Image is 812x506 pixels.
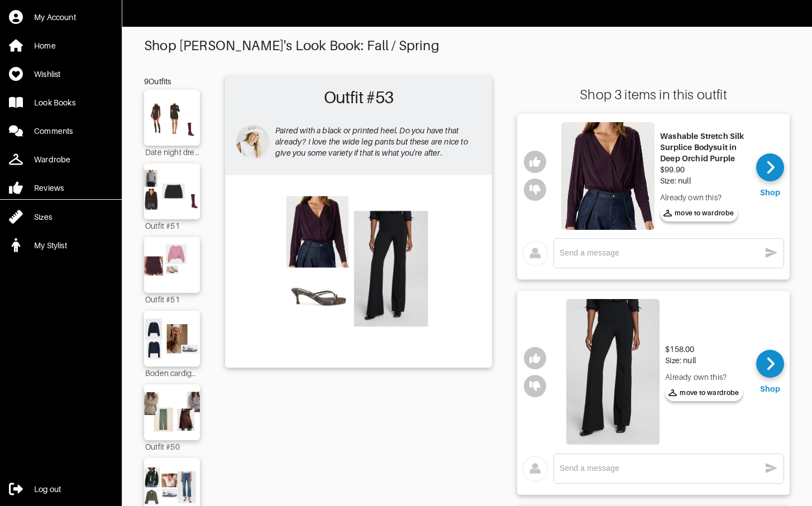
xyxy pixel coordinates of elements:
[34,97,75,108] div: Look Books
[760,383,780,394] div: Shop
[756,153,784,198] a: Shop
[523,241,548,266] img: avatar
[660,175,748,186] div: Size: null
[665,372,743,383] div: Already own this?
[144,440,200,452] div: Outfit #50
[231,81,486,114] h2: Outfit #53
[144,76,200,87] div: 9 Outfits
[668,388,739,398] span: move to wardrobe
[665,384,743,401] button: move to wardrobe
[561,122,655,230] img: Washable Stretch Silk Surplice Bodysuit in Deep Orchid Purple
[665,344,743,355] div: $158.00
[34,484,61,495] div: Log out
[140,243,204,287] img: Outfit Outfit #51
[144,367,200,379] div: Boden cardigan replacement
[140,95,204,140] img: Outfit Date night dress
[660,164,748,175] div: $99.90
[140,390,204,435] img: Outfit Outfit #50
[275,125,481,158] p: Paired with a black or printed heel. Do you have that already? I love the wide leg pants but thes...
[144,38,790,54] div: Shop [PERSON_NAME]'s Look Book: Fall / Spring
[34,40,56,51] div: Home
[144,293,200,305] div: Outfit #51
[660,131,748,164] div: Washable Stretch Silk Surplice Bodysuit in Deep Orchid Purple
[140,169,204,214] img: Outfit Outfit #51
[34,12,76,23] div: My Account
[34,69,60,80] div: Wishlist
[663,208,734,218] span: move to wardrobe
[760,187,780,198] div: Shop
[665,355,743,366] div: Size: null
[756,350,784,394] a: Shop
[660,205,738,221] button: move to wardrobe
[34,211,52,223] div: Sizes
[517,87,790,103] div: Shop 3 items in this outfit
[660,192,748,203] div: Already own this?
[523,456,548,481] img: avatar
[140,316,204,361] img: Outfit Boden cardigan replacement
[34,182,64,194] div: Reviews
[34,154,70,165] div: Wardrobe
[566,299,660,446] img: anSoSknAfkMVbAuwKz4uhXYy
[144,219,200,232] div: Outfit #51
[236,125,270,158] img: avatar
[144,146,200,158] div: Date night dress
[34,240,67,251] div: My Stylist
[34,126,73,137] div: Comments
[231,181,486,360] img: Outfit Outfit #53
